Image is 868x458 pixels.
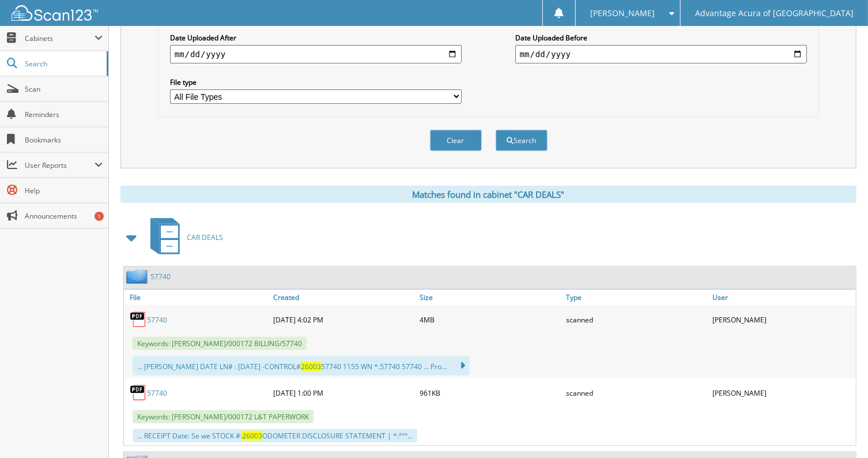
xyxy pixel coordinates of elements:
[301,362,321,371] span: 26003
[563,290,710,305] a: Type
[120,186,856,203] div: Matches found in cabinet "CAR DEALS"
[147,315,167,325] a: 57740
[130,311,147,328] img: PDF.png
[710,308,856,331] div: [PERSON_NAME]
[417,381,563,404] div: 961KB
[515,45,807,63] input: end
[430,130,482,151] button: Clear
[270,308,417,331] div: [DATE] 4:02 PM
[95,212,104,221] div: 1
[25,135,103,145] span: Bookmarks
[187,232,223,242] span: CAR DEALS
[170,45,462,63] input: start
[563,308,710,331] div: scanned
[695,10,854,17] span: Advantage Acura of [GEOGRAPHIC_DATA]
[417,308,563,331] div: 4MB
[170,33,462,43] label: Date Uploaded After
[270,290,417,305] a: Created
[496,130,548,151] button: Search
[12,5,98,21] img: scan123-logo-white.svg
[270,381,417,404] div: [DATE] 1:00 PM
[124,290,270,305] a: File
[25,84,103,94] span: Scan
[417,290,563,305] a: Size
[25,186,103,196] span: Help
[170,77,462,87] label: File type
[25,211,103,221] span: Announcements
[515,33,807,43] label: Date Uploaded Before
[150,272,171,281] a: 57740
[710,381,856,404] div: [PERSON_NAME]
[133,337,307,350] span: Keywords: [PERSON_NAME]/000172 BILLING/57740
[133,429,417,442] div: ... RECEIPT Date: Se we STOCK #: ODOMETER DISCLOSURE STATEMENT | *:°°°...
[130,384,147,401] img: PDF.png
[25,160,95,170] span: User Reports
[147,388,167,398] a: 57740
[810,403,868,458] iframe: Chat Widget
[133,356,470,376] div: ... [PERSON_NAME] DATE LN# : [DATE] -CONTROL# 57740 1155 WN *.57740 57740 ... Pro...
[25,33,95,43] span: Cabinets
[563,381,710,404] div: scanned
[25,110,103,119] span: Reminders
[126,269,150,284] img: folder2.png
[133,410,314,423] span: Keywords: [PERSON_NAME]/000172 L&T PAPERWORK
[242,431,262,441] span: 26003
[590,10,655,17] span: [PERSON_NAME]
[25,59,101,69] span: Search
[710,290,856,305] a: User
[144,215,223,260] a: CAR DEALS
